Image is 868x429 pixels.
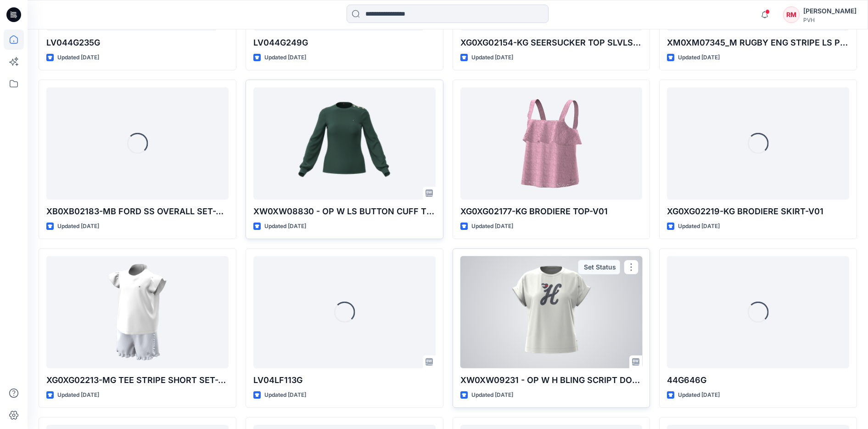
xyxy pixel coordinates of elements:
p: 44G646G [667,374,849,387]
div: [PERSON_NAME] [803,6,857,17]
p: Updated [DATE] [471,390,513,400]
p: XW0XW09231 - OP W H BLING SCRIPT DOLMAN TEE_proto [460,374,643,387]
div: RM [783,6,800,23]
p: Updated [DATE] [678,390,720,400]
p: XB0XB02183-MB FORD SS OVERALL SET-V01 [46,205,229,218]
p: XM0XM07345_M RUGBY ENG STRIPE LS POLO_PROTO_V02 [667,36,849,49]
p: XG0XG02219-KG BRODIERE SKIRT-V01 [667,205,849,218]
a: XW0XW09231 - OP W H BLING SCRIPT DOLMAN TEE_proto [460,256,643,369]
a: XG0XG02213-MG TEE STRIPE SHORT SET-V01 [46,256,229,369]
p: Updated [DATE] [57,53,99,63]
p: Updated [DATE] [678,222,720,231]
p: Updated [DATE] [471,222,513,231]
p: Updated [DATE] [264,222,306,231]
p: Updated [DATE] [264,53,306,63]
div: PVH [803,17,857,23]
p: LV044G249G [253,36,436,49]
p: XG0XG02177-KG BRODIERE TOP-V01 [460,205,643,218]
p: LV044G235G [46,36,229,49]
a: XG0XG02177-KG BRODIERE TOP-V01 [460,87,643,200]
p: Updated [DATE] [57,222,99,231]
a: XW0XW08830 - OP W LS BUTTON CUFF TEE- SOLID_proto [253,87,436,200]
p: Updated [DATE] [57,390,99,400]
p: XG0XG02213-MG TEE STRIPE SHORT SET-V01 [46,374,229,387]
p: LV04LF113G [253,374,436,387]
p: XG0XG02154-KG SEERSUCKER TOP SLVLS-V01 [460,36,643,49]
p: XW0XW08830 - OP W LS BUTTON CUFF TEE- SOLID_proto [253,205,436,218]
p: Updated [DATE] [678,53,720,63]
p: Updated [DATE] [264,390,306,400]
p: Updated [DATE] [471,53,513,63]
